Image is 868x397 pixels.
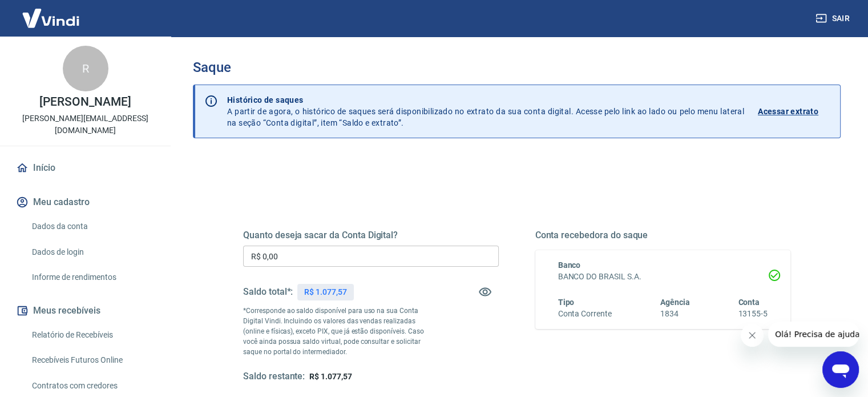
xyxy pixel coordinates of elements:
[243,306,435,357] p: *Corresponde ao saldo disponível para uso na sua Conta Digital Vindi. Incluindo os valores das ve...
[14,298,157,323] button: Meus recebíveis
[758,106,818,117] p: Acessar extrato
[243,286,293,298] h5: Saldo total*:
[558,260,581,270] span: Banco
[14,1,88,35] img: Vindi
[227,94,744,129] p: A partir de agora, o histórico de saques será disponibilizado no extrato da sua conta digital. Ac...
[741,324,764,347] iframe: Fechar mensagem
[304,286,346,298] p: R$ 1.077,57
[227,94,744,106] p: Histórico de saques
[738,308,768,320] h6: 13155-5
[14,155,157,181] a: Início
[7,8,96,17] span: Olá! Precisa de ajuda?
[813,8,854,29] button: Sair
[9,113,162,137] p: [PERSON_NAME][EMAIL_ADDRESS][DOMAIN_NAME]
[309,372,352,381] span: R$ 1.077,57
[822,351,859,388] iframe: Botão para abrir a janela de mensagens
[27,323,157,347] a: Relatório de Recebíveis
[14,190,157,215] button: Meu cadastro
[27,215,157,238] a: Dados da conta
[558,298,575,307] span: Tipo
[768,322,859,347] iframe: Mensagem da empresa
[558,271,768,283] h6: BANCO DO BRASIL S.A.
[660,298,690,307] span: Agência
[193,59,841,75] h3: Saque
[27,348,157,372] a: Recebíveis Futuros Online
[27,266,157,289] a: Informe de rendimentos
[39,96,131,108] p: [PERSON_NAME]
[558,308,612,320] h6: Conta Corrente
[27,240,157,264] a: Dados de login
[738,298,760,307] span: Conta
[243,371,305,383] h5: Saldo restante:
[63,46,108,91] div: R
[243,230,499,241] h5: Quanto deseja sacar da Conta Digital?
[535,230,791,241] h5: Conta recebedora do saque
[758,94,831,129] a: Acessar extrato
[660,308,690,320] h6: 1834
